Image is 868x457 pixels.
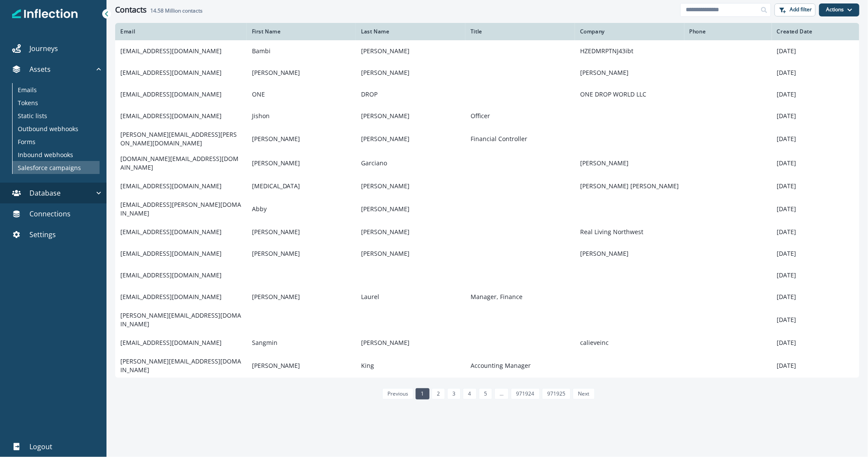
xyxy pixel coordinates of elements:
p: Financial Controller [471,135,570,143]
p: Connections [29,209,71,219]
td: [PERSON_NAME][EMAIL_ADDRESS][DOMAIN_NAME] [115,308,246,332]
a: Tokens [13,96,100,109]
td: [EMAIL_ADDRESS][DOMAIN_NAME] [115,286,246,308]
td: [PERSON_NAME] [356,62,465,84]
td: Laurel [356,286,465,308]
td: [PERSON_NAME] [356,40,465,62]
td: [PERSON_NAME] [356,197,465,221]
td: [PERSON_NAME] [575,243,684,264]
a: Salesforce campaigns [13,161,100,174]
p: [DATE] [777,228,854,236]
td: [PERSON_NAME] [356,175,465,197]
p: [DATE] [777,271,854,280]
div: First Name [252,28,351,35]
a: Page 2 [432,388,445,399]
h2: contacts [150,8,203,14]
td: [PERSON_NAME] [247,354,356,378]
p: [DATE] [777,112,854,120]
a: Page 971924 [511,388,539,399]
td: [EMAIL_ADDRESS][DOMAIN_NAME] [115,332,246,354]
a: [PERSON_NAME][EMAIL_ADDRESS][DOMAIN_NAME][DATE] [115,308,859,332]
div: Last Name [361,28,460,35]
p: Emails [18,85,37,94]
td: [EMAIL_ADDRESS][DOMAIN_NAME] [115,243,246,264]
a: Forms [13,135,100,148]
td: [EMAIL_ADDRESS][DOMAIN_NAME] [115,175,246,197]
td: [EMAIL_ADDRESS][DOMAIN_NAME] [115,264,246,286]
p: Forms [18,137,35,146]
p: Add filter [790,6,812,13]
a: [EMAIL_ADDRESS][DOMAIN_NAME][DATE] [115,264,859,286]
p: Static lists [18,111,47,120]
a: Emails [13,83,100,96]
a: [EMAIL_ADDRESS][DOMAIN_NAME][PERSON_NAME][PERSON_NAME][PERSON_NAME][DATE] [115,62,859,84]
button: Add filter [774,3,816,16]
td: calieveinc [575,332,684,354]
a: Page 4 [463,388,476,399]
p: Outbound webhooks [18,124,78,133]
p: Logout [29,441,52,452]
p: [DATE] [777,205,854,213]
td: [PERSON_NAME] [247,127,356,151]
p: Journeys [29,43,58,54]
p: Accounting Manager [471,361,570,370]
td: DROP [356,84,465,105]
a: Page 971925 [542,388,571,399]
div: Company [580,28,679,35]
td: [PERSON_NAME] [356,243,465,264]
td: [PERSON_NAME] [356,105,465,127]
td: King [356,354,465,378]
a: Page 5 [479,388,492,399]
td: [PERSON_NAME] [575,62,684,84]
td: [EMAIL_ADDRESS][DOMAIN_NAME] [115,62,246,84]
img: Inflection [12,8,78,20]
p: Assets [29,64,51,74]
p: Database [29,188,61,198]
td: [EMAIL_ADDRESS][DOMAIN_NAME] [115,105,246,127]
td: Sangmin [247,332,356,354]
a: Jump forward [494,388,509,399]
ul: Pagination [380,388,595,399]
p: Inbound webhooks [18,150,73,159]
td: [MEDICAL_DATA] [247,175,356,197]
a: [EMAIL_ADDRESS][DOMAIN_NAME]Jishon[PERSON_NAME]Officer[DATE] [115,105,859,127]
td: [PERSON_NAME] [247,221,356,243]
a: [EMAIL_ADDRESS][DOMAIN_NAME]Bambi[PERSON_NAME]HZEDMRPTNJ43ibt[DATE] [115,40,859,62]
div: Phone [690,28,767,35]
p: Settings [29,229,56,240]
a: [EMAIL_ADDRESS][DOMAIN_NAME]Sangmin[PERSON_NAME]calieveinc[DATE] [115,332,859,354]
a: [DOMAIN_NAME][EMAIL_ADDRESS][DOMAIN_NAME][PERSON_NAME]Garciano[PERSON_NAME][DATE] [115,151,859,175]
p: Officer [471,112,570,120]
td: [PERSON_NAME] [575,151,684,175]
td: Bambi [247,40,356,62]
a: Inbound webhooks [13,148,100,161]
td: [PERSON_NAME] [247,286,356,308]
p: [DATE] [777,361,854,370]
div: Email [120,28,241,35]
p: [DATE] [777,159,854,167]
button: Actions [819,3,859,16]
a: [EMAIL_ADDRESS][DOMAIN_NAME][PERSON_NAME][PERSON_NAME]Real Living Northwest[DATE] [115,221,859,243]
td: Real Living Northwest [575,221,684,243]
p: Salesforce campaigns [18,163,81,172]
p: [DATE] [777,293,854,301]
a: Page 1 is your current page [416,388,429,399]
a: Outbound webhooks [13,122,100,135]
td: [PERSON_NAME] [356,221,465,243]
td: [PERSON_NAME] [247,62,356,84]
p: Tokens [18,98,38,107]
p: [DATE] [777,68,854,77]
p: [DATE] [777,338,854,347]
td: [PERSON_NAME] [PERSON_NAME] [575,175,684,197]
div: Title [471,28,570,35]
span: 14.58 Million [150,7,181,14]
a: [EMAIL_ADDRESS][PERSON_NAME][DOMAIN_NAME]Abby[PERSON_NAME][DATE] [115,197,859,221]
td: HZEDMRPTNJ43ibt [575,40,684,62]
p: [DATE] [777,249,854,258]
a: [PERSON_NAME][EMAIL_ADDRESS][DOMAIN_NAME][PERSON_NAME]KingAccounting Manager[DATE] [115,354,859,378]
a: Page 3 [447,388,461,399]
td: [EMAIL_ADDRESS][DOMAIN_NAME] [115,221,246,243]
td: Garciano [356,151,465,175]
a: [EMAIL_ADDRESS][DOMAIN_NAME][MEDICAL_DATA][PERSON_NAME][PERSON_NAME] [PERSON_NAME][DATE] [115,175,859,197]
td: [PERSON_NAME][EMAIL_ADDRESS][DOMAIN_NAME] [115,354,246,378]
